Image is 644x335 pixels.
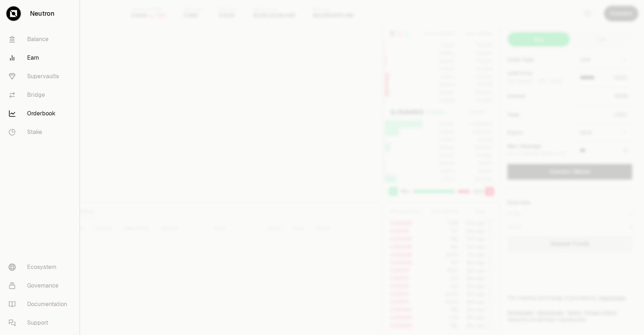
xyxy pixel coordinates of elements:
[3,86,77,104] a: Bridge
[3,123,77,141] a: Stake
[3,258,77,276] a: Ecosystem
[3,295,77,314] a: Documentation
[3,49,77,67] a: Earn
[3,104,77,123] a: Orderbook
[3,276,77,295] a: Governance
[3,30,77,49] a: Balance
[3,67,77,86] a: Supervaults
[3,314,77,332] a: Support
